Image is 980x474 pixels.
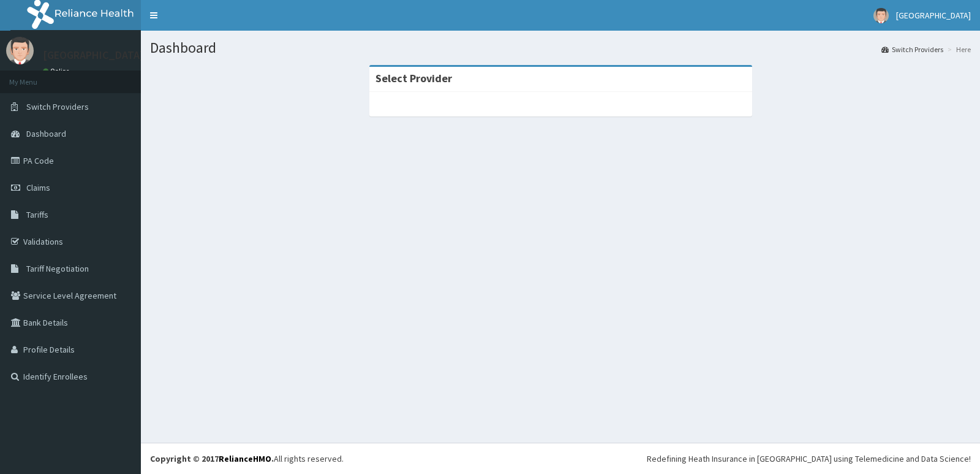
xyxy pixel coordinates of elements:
[141,443,980,474] footer: All rights reserved.
[881,44,943,55] a: Switch Providers
[26,263,89,274] span: Tariff Negotiation
[219,453,271,464] a: RelianceHMO
[150,40,971,56] h1: Dashboard
[896,10,971,21] span: [GEOGRAPHIC_DATA]
[26,101,89,112] span: Switch Providers
[944,44,971,55] li: Here
[647,453,971,465] div: Redefining Heath Insurance in [GEOGRAPHIC_DATA] using Telemedicine and Data Science!
[26,128,66,139] span: Dashboard
[873,8,889,23] img: User Image
[26,182,50,193] span: Claims
[150,453,274,464] strong: Copyright © 2017 .
[26,209,48,220] span: Tariffs
[43,67,72,75] a: Online
[375,71,452,85] strong: Select Provider
[6,37,34,64] img: User Image
[43,50,144,61] p: [GEOGRAPHIC_DATA]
